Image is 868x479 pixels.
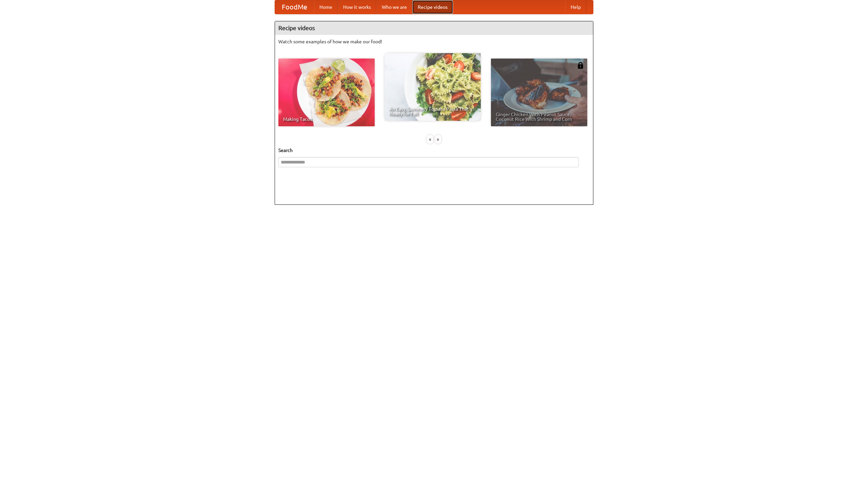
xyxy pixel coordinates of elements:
a: Making Tacos [278,59,375,126]
a: An Easy, Summery Tomato Pasta That's Ready for Fall [384,53,481,121]
a: How it works [338,0,376,14]
a: FoodMe [275,0,314,14]
img: 483408.png [577,62,584,69]
span: An Easy, Summery Tomato Pasta That's Ready for Fall [389,107,476,116]
div: » [435,135,441,144]
a: Help [565,0,586,14]
h4: Recipe videos [275,21,593,35]
a: Home [314,0,338,14]
a: Recipe videos [412,0,453,14]
p: Watch some examples of how we make our food! [278,38,590,45]
h5: Search [278,147,590,154]
a: Who we are [376,0,412,14]
span: Making Tacos [283,117,370,122]
div: « [427,135,433,144]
